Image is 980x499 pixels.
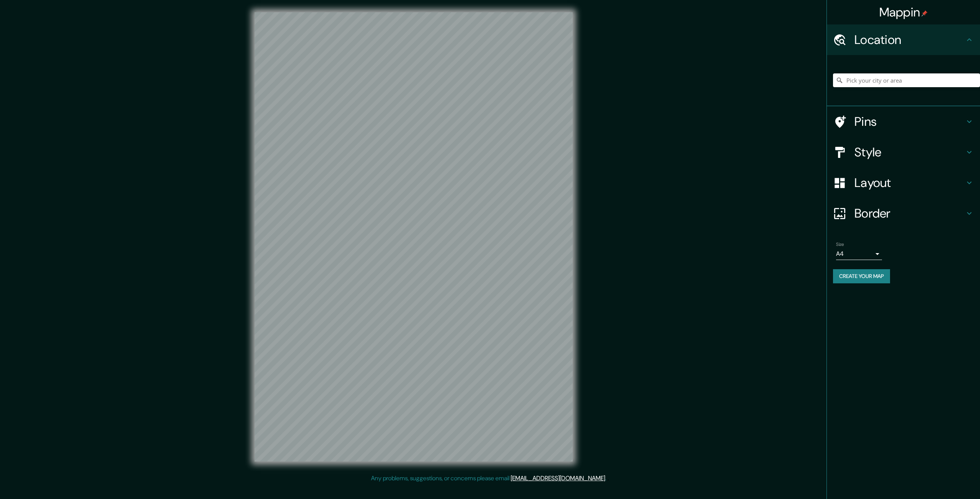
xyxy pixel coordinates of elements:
div: A4 [836,248,882,260]
div: Border [827,198,980,229]
canvas: Map [255,12,573,462]
a: [EMAIL_ADDRESS][DOMAIN_NAME] [511,474,605,482]
div: . [606,474,608,483]
div: Style [827,137,980,167]
h4: Border [854,206,965,221]
h4: Mappin [879,5,928,20]
input: Pick your city or area [833,73,980,87]
div: . [608,474,609,483]
div: Location [827,24,980,55]
h4: Location [854,32,965,47]
img: pin-icon.png [921,10,928,16]
button: Create your map [833,269,890,283]
h4: Style [854,145,965,160]
h4: Pins [854,114,965,129]
div: Layout [827,167,980,198]
p: Any problems, suggestions, or concerns please email . [371,474,606,483]
div: Pins [827,106,980,137]
h4: Layout [854,175,965,190]
label: Size [836,241,844,248]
